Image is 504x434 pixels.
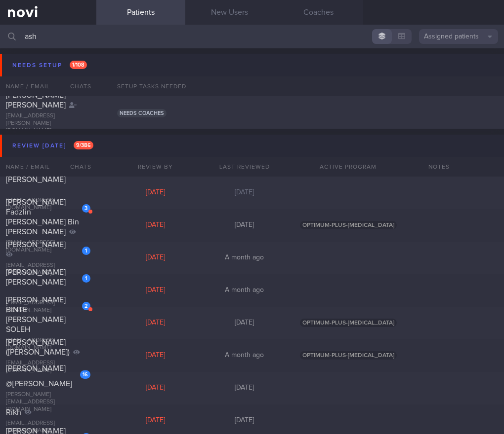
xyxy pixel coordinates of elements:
div: 16 [80,370,90,379]
button: Assigned patients [419,29,498,44]
span: OPTIMUM-PLUS-[MEDICAL_DATA] [300,319,397,327]
span: [PERSON_NAME] Fadzlin [PERSON_NAME] Bin [PERSON_NAME] [6,198,79,236]
div: [EMAIL_ADDRESS][DOMAIN_NAME] [6,360,90,374]
div: [DATE] [111,188,200,197]
div: Review [DATE] [10,139,96,152]
div: [DATE] [111,416,200,425]
div: 3 [82,204,90,213]
span: [PERSON_NAME] ([PERSON_NAME]) [6,338,70,356]
div: [DATE] [111,319,200,327]
span: OPTIMUM-PLUS-[MEDICAL_DATA] [300,351,397,360]
div: [EMAIL_ADDRESS][DOMAIN_NAME] [6,337,90,352]
span: [PERSON_NAME] BINTE [PERSON_NAME] SOLEH [6,296,66,333]
span: [PERSON_NAME] [PERSON_NAME] [6,268,66,286]
div: [DATE] [111,221,200,230]
span: Rikh [6,408,21,416]
span: [PERSON_NAME] [6,176,66,183]
div: Active Program [289,157,408,177]
div: 1 [82,247,90,255]
div: Setup tasks needed [111,76,504,96]
span: Needs coaches [117,109,167,117]
div: A month ago [200,351,289,360]
div: [PERSON_NAME][EMAIL_ADDRESS][DOMAIN_NAME] [6,391,90,413]
div: Needs setup [10,59,89,72]
span: [PERSON_NAME] @[PERSON_NAME] [6,364,72,388]
div: [DATE] [200,188,289,197]
div: [EMAIL_ADDRESS][DOMAIN_NAME] [6,197,90,212]
div: [DATE] [200,319,289,327]
div: [DATE] [200,221,289,230]
div: A month ago [200,253,289,262]
div: [DATE] [111,253,200,262]
div: 2 [82,302,90,310]
div: [DATE] [200,416,289,425]
div: Chats [57,157,96,177]
div: [EMAIL_ADDRESS][DOMAIN_NAME] [6,239,90,254]
div: 1 [82,274,90,283]
span: OPTIMUM-PLUS-[MEDICAL_DATA] [300,221,397,229]
div: [EMAIL_ADDRESS][PERSON_NAME][DOMAIN_NAME] [6,112,90,135]
div: [EMAIL_ADDRESS][DOMAIN_NAME] [6,262,90,277]
span: 1 / 108 [70,61,87,69]
div: A month ago [200,286,289,295]
div: [DATE] [111,286,200,295]
div: Notes [422,157,504,177]
div: Review By [111,157,200,177]
span: 9 / 386 [74,141,93,149]
div: [DATE] [111,351,200,360]
div: Chats [57,76,96,96]
span: [PERSON_NAME] [6,241,66,249]
div: [DATE] [111,384,200,393]
div: Last Reviewed [200,157,289,177]
div: [DATE] [200,384,289,393]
